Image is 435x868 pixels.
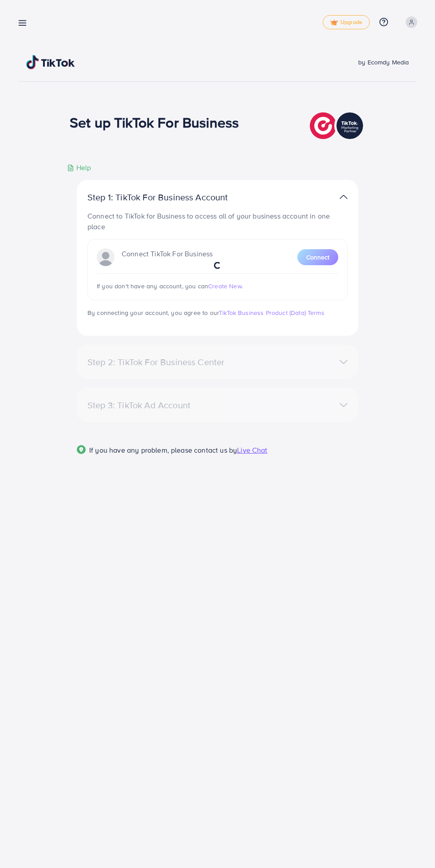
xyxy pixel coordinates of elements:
[237,445,267,455] span: Live Chat
[310,110,365,141] img: TikTok partner
[70,114,239,131] h1: Set up TikTok For Business
[67,163,91,173] div: Help
[87,192,256,203] p: Step 1: TikTok For Business Account
[89,445,237,455] span: If you have any problem, please contact us by
[358,58,409,67] span: by Ecomdy Media
[330,19,362,26] span: Upgrade
[340,191,348,203] img: TikTok partner
[77,445,86,454] img: Popup guide
[323,15,370,29] a: tickUpgrade
[330,20,338,26] img: tick
[26,55,75,69] img: TikTok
